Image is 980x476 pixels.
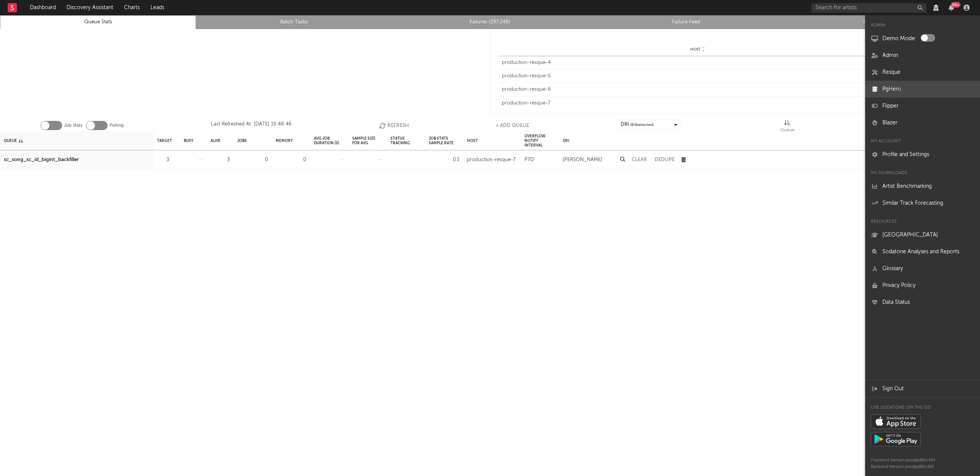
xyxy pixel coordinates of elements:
[865,227,980,243] a: [GEOGRAPHIC_DATA]
[502,86,893,93] div: production-resque-6
[871,464,974,470] div: Backend Version: prod@d86c96f
[157,155,169,165] div: 3
[690,47,701,52] span: Host
[157,132,172,149] div: Target
[211,132,220,149] div: Alive
[379,120,409,131] button: Refresh
[502,59,893,67] div: production-resque-4
[524,155,534,165] div: P7D
[4,132,23,149] div: Queue
[4,155,79,165] a: sc_song_sc_id_bigint_backfiller
[200,18,388,27] a: Batch Tasks
[871,457,974,464] div: Frontend Version: prod@d86c96f
[396,18,584,27] a: Failures (297,248)
[882,34,915,43] label: Demo Mode
[502,99,893,107] div: production-resque-7
[812,3,926,13] input: Search for artists
[630,120,654,129] span: ( 8 / 8 selected)
[621,120,654,129] div: DRI
[109,121,124,130] label: Polling
[865,98,980,114] a: Flipper
[352,132,383,149] div: Sample Size For Avg
[184,132,193,149] div: Busy
[563,155,602,165] div: [PERSON_NAME]
[563,132,569,149] div: DRI
[592,18,780,27] a: Failure Feed
[314,132,345,149] div: Avg Job Duration (s)
[632,157,647,162] button: Clear
[276,155,306,165] div: 0
[949,5,954,11] button: 99+
[865,81,980,98] a: PgHero
[502,72,893,80] div: production-resque-5
[865,64,980,81] a: Resque
[865,294,980,311] a: Data Status
[237,132,247,149] div: Jobs
[865,146,980,163] a: Profile and Settings
[655,157,675,162] button: Dedupe
[865,277,980,294] a: Privacy Policy
[4,18,192,27] a: Queue Stats
[467,132,478,149] div: Host
[865,403,980,412] div: Use Sodatone on the go
[865,114,980,131] a: Blazer
[211,155,230,165] div: 3
[429,155,459,165] div: 0.1
[865,47,980,64] a: Admin
[865,195,980,212] a: Similar Track Forecasting
[865,260,980,277] a: Glossary
[780,126,795,135] div: Queue
[788,18,976,27] a: Recent Changes
[865,169,980,178] div: My Downloads
[524,132,555,149] div: Overflow Notify Interval
[865,243,980,260] a: Sodatone Analyses and Reports
[390,132,421,149] div: Status Tracking
[865,21,980,30] div: Admin
[467,155,516,165] div: production-resque-7
[237,155,268,165] div: 0
[951,2,960,8] div: 99 +
[496,120,529,131] button: + Add Queue
[865,217,980,227] div: Resources
[865,380,980,397] a: Sign Out
[865,178,980,195] a: Artist Benchmarking
[64,121,82,130] label: Job Stats
[865,137,980,146] div: My Account
[276,132,293,149] div: Memory
[429,132,459,149] div: Job Stats Sample Rate
[780,120,795,134] div: Queue
[211,120,292,131] div: Last Refreshed At: [DATE] 19:48:46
